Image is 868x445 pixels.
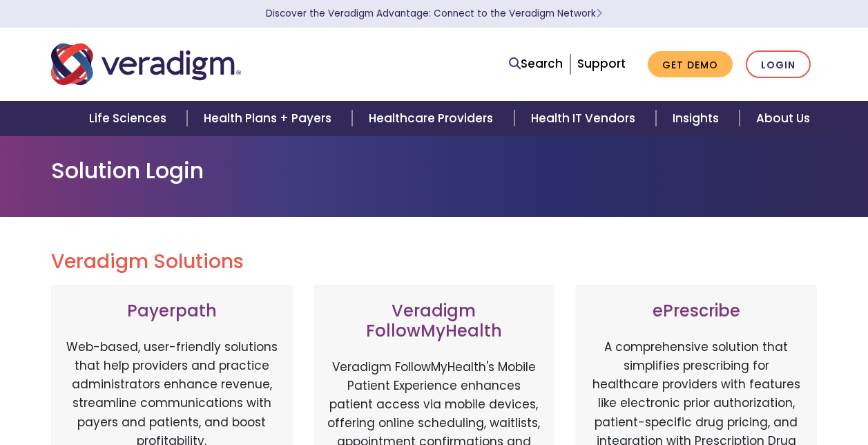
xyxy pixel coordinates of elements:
a: Life Sciences [73,101,187,136]
h1: Solution Login [51,158,818,184]
a: Health IT Vendors [514,101,656,136]
a: Discover the Veradigm Advantage: Connect to the Veradigm NetworkLearn More [266,7,602,20]
a: Get Demo [648,51,733,78]
a: Insights [656,101,740,136]
img: Veradigm logo [51,41,241,87]
h2: Veradigm Solutions [51,250,818,274]
a: Health Plans + Payers [187,101,352,136]
a: Login [746,50,811,79]
h3: Veradigm FollowMyHealth [327,301,541,341]
a: About Us [740,101,827,136]
h3: ePrescribe [589,301,803,321]
a: Healthcare Providers [352,101,514,136]
h3: Payerpath [65,301,279,321]
span: Learn More [596,7,602,20]
a: Search [509,55,563,73]
a: Support [577,55,626,72]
